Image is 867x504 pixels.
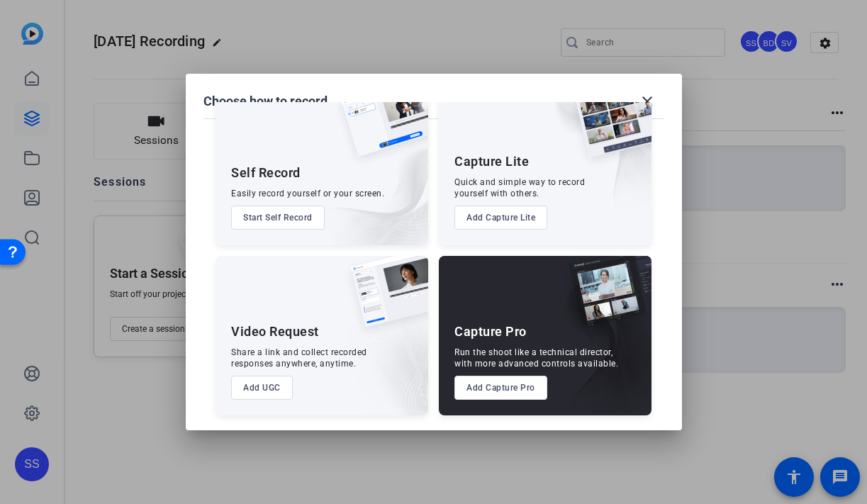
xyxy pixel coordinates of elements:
[525,86,651,228] img: embarkstudio-capture-lite.png
[231,376,293,400] button: Add UGC
[231,206,325,230] button: Start Self Record
[340,256,428,342] img: ugc-content.png
[330,86,428,171] img: self-record.png
[454,206,547,230] button: Add Capture Lite
[547,274,651,415] img: embarkstudio-capture-pro.png
[454,376,547,400] button: Add Capture Pro
[454,323,527,340] div: Capture Pro
[639,93,656,110] mat-icon: close
[231,347,367,369] div: Share a link and collect recorded responses anywhere, anytime.
[564,86,651,172] img: capture-lite.png
[305,116,428,245] img: embarkstudio-self-record.png
[454,177,585,199] div: Quick and simple way to record yourself with others.
[454,153,529,170] div: Capture Lite
[346,300,428,415] img: embarkstudio-ugc-content.png
[203,93,328,110] h1: Choose how to record
[231,323,319,340] div: Video Request
[231,164,301,181] div: Self Record
[558,256,651,342] img: capture-pro.png
[231,188,384,199] div: Easily record yourself or your screen.
[454,347,618,369] div: Run the shoot like a technical director, with more advanced controls available.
